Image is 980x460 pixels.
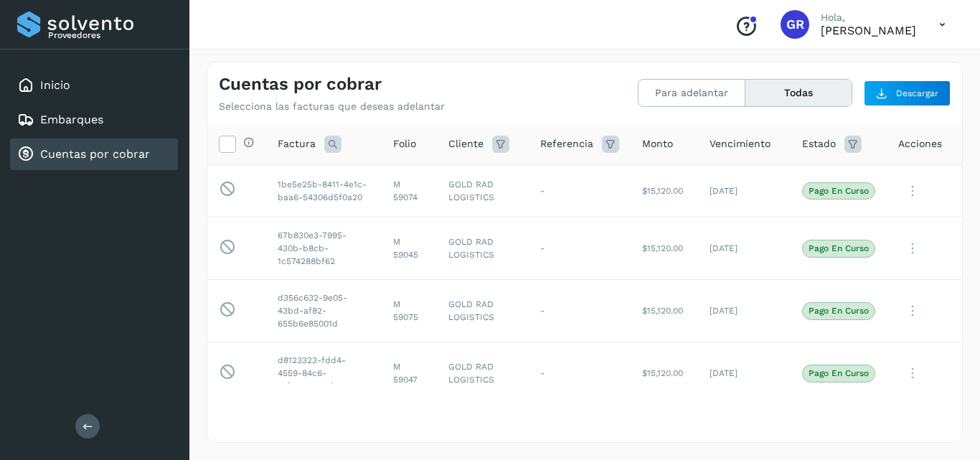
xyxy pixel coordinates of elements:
[437,164,529,217] td: GOLD RAD LOGISTICS
[529,280,631,342] td: -
[382,164,437,217] td: M 59074
[266,342,382,405] td: d8123323-fdd4-4559-84c6-01fc3508423f
[10,104,178,136] div: Embarques
[642,136,673,151] span: Monto
[448,136,484,151] span: Cliente
[278,136,316,151] span: Factura
[266,164,382,217] td: 1be5e25b-8411-4e1c-baa6-54306d5f0a20
[266,280,382,342] td: d356c632-9e05-43bd-af82-655b6e85001d
[809,368,869,378] p: Pago en curso
[631,342,698,405] td: $15,120.00
[698,164,791,217] td: [DATE]
[393,136,416,151] span: Folio
[529,217,631,280] td: -
[40,113,103,126] a: Embarques
[896,87,938,100] span: Descargar
[809,186,869,196] p: Pago en curso
[437,280,529,342] td: GOLD RAD LOGISTICS
[821,11,916,24] p: Hola,
[631,217,698,280] td: $15,120.00
[382,280,437,342] td: M 59075
[821,24,916,37] p: GILBERTO RODRIGUEZ ARANDA
[266,217,382,280] td: 67b830e3-7995-430b-b8cb-1c574288bf62
[631,164,698,217] td: $15,120.00
[219,74,382,95] h4: Cuentas por cobrar
[437,217,529,280] td: GOLD RAD LOGISTICS
[48,30,172,40] p: Proveedores
[698,342,791,405] td: [DATE]
[10,139,178,170] div: Cuentas por cobrar
[382,342,437,405] td: M 59047
[219,100,445,113] p: Selecciona las facturas que deseas adelantar
[40,147,150,161] a: Cuentas por cobrar
[631,280,698,342] td: $15,120.00
[540,136,593,151] span: Referencia
[898,136,942,151] span: Acciones
[40,78,70,92] a: Inicio
[639,80,745,106] button: Para adelantar
[382,217,437,280] td: M 59045
[802,136,836,151] span: Estado
[529,342,631,405] td: -
[710,136,771,151] span: Vencimiento
[809,306,869,316] p: Pago en curso
[698,217,791,280] td: [DATE]
[10,70,178,101] div: Inicio
[437,342,529,405] td: GOLD RAD LOGISTICS
[864,80,951,106] button: Descargar
[809,243,869,253] p: Pago en curso
[698,280,791,342] td: [DATE]
[745,80,852,106] button: Todas
[529,164,631,217] td: -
